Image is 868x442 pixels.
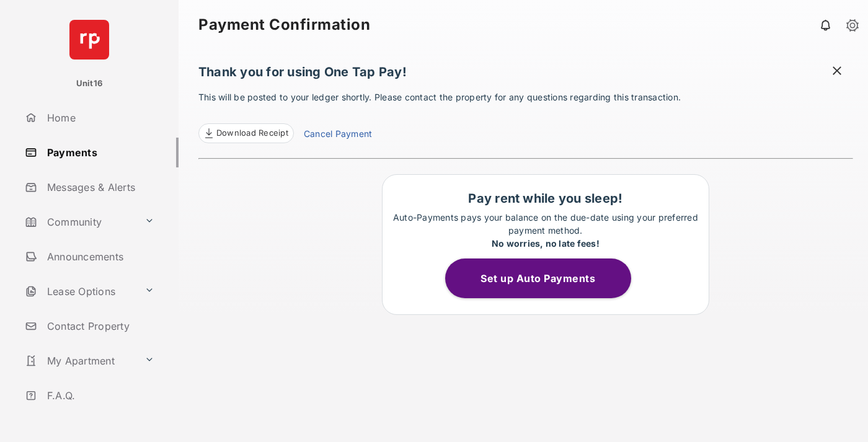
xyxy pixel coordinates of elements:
a: Set up Auto Payments [445,272,646,285]
a: Announcements [20,242,179,272]
span: Download Receipt [216,127,288,139]
strong: Payment Confirmation [198,17,370,32]
p: This will be posted to your ledger shortly. Please contact the property for any questions regardi... [198,91,853,143]
a: Contact Property [20,311,179,341]
p: Unit16 [76,77,103,90]
a: F.A.Q. [20,381,179,410]
a: Payments [20,138,179,167]
a: Lease Options [20,276,139,306]
a: Home [20,103,179,133]
a: Cancel Payment [304,127,372,143]
button: Set up Auto Payments [445,259,631,298]
img: svg+xml;base64,PHN2ZyB4bWxucz0iaHR0cDovL3d3dy53My5vcmcvMjAwMC9zdmciIHdpZHRoPSI2NCIgaGVpZ2h0PSI2NC... [69,20,109,60]
h1: Pay rent while you sleep! [389,191,702,206]
p: Auto-Payments pays your balance on the due-date using your preferred payment method. [389,211,702,250]
a: Community [20,207,139,237]
a: Download Receipt [198,123,294,143]
div: No worries, no late fees! [389,237,702,250]
a: My Apartment [20,346,139,376]
h1: Thank you for using One Tap Pay! [198,64,853,86]
a: Messages & Alerts [20,172,179,202]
